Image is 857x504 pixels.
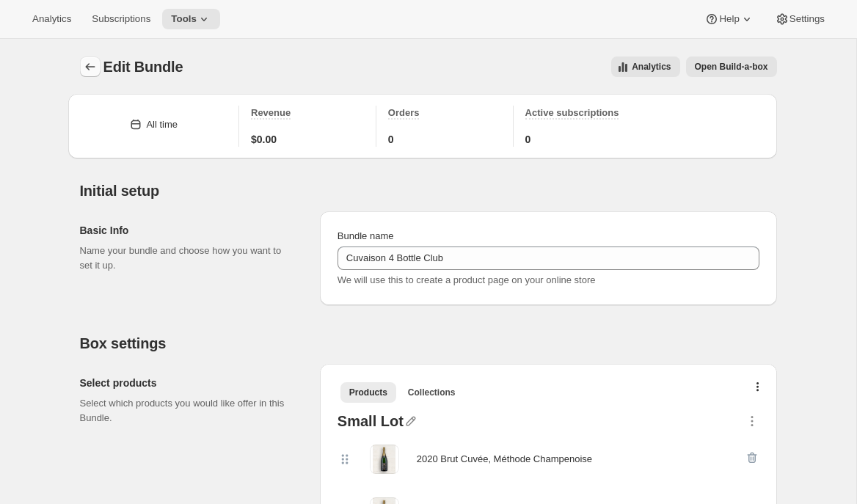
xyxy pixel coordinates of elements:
h2: Initial setup [80,182,777,200]
span: Bundle name [338,230,394,241]
span: Tools [171,13,197,25]
span: Active subscriptions [525,107,619,118]
span: $0.00 [251,132,277,147]
h2: Basic Info [80,223,296,238]
span: Help [719,13,739,25]
button: Subscriptions [83,9,159,29]
p: Select which products you would like offer in this Bundle. [80,396,296,426]
div: Small Lot [338,414,404,433]
button: Help [696,9,762,29]
span: Products [349,387,387,398]
span: Subscriptions [92,13,150,25]
span: Orders [388,107,420,118]
h2: Box settings [80,335,777,352]
div: 2020 Brut Cuvée, Méthode Champenoise [417,452,592,467]
button: Analytics [23,9,80,29]
span: Edit Bundle [103,59,183,75]
span: 0 [388,132,394,147]
span: Settings [789,13,825,25]
span: Collections [408,387,456,398]
button: Tools [162,9,220,29]
span: Analytics [32,13,71,25]
button: Bundles [80,56,101,77]
input: ie. Smoothie box [338,246,759,270]
button: Settings [766,9,834,29]
span: We will use this to create a product page on your online store [338,274,596,285]
p: Name your bundle and choose how you want to set it up. [80,244,296,273]
span: Revenue [251,107,291,118]
span: Open Build-a-box [695,61,768,73]
span: Analytics [632,61,671,73]
button: View links to open the build-a-box on the online store [686,56,777,77]
div: All time [146,117,178,132]
h2: Select products [80,376,296,390]
button: View all analytics related to this specific bundles, within certain timeframes [611,56,679,77]
span: 0 [525,132,531,147]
